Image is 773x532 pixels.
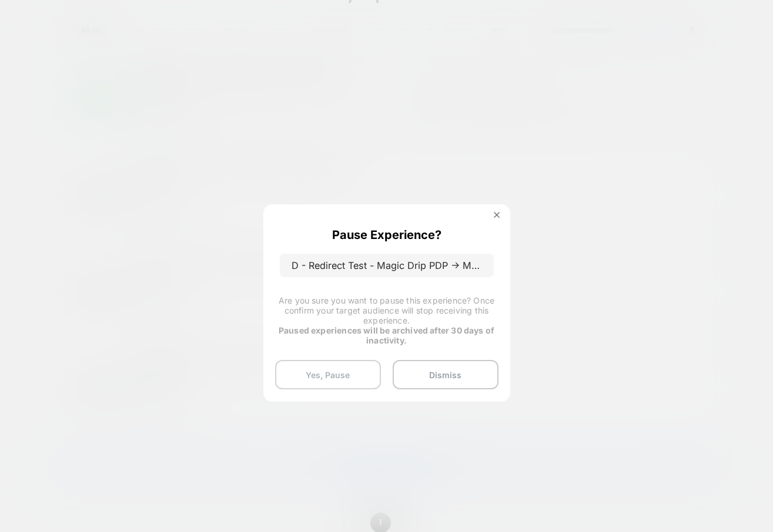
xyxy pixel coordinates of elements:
[279,325,494,345] strong: Paused experiences will be archived after 30 days of inactivity.
[393,360,498,389] button: Dismiss
[280,254,494,277] p: D - Redirect Test - Magic Drip PDP -> Men MD 5 Reason LP
[494,212,500,218] img: close
[275,360,381,389] button: Yes, Pause
[332,228,441,242] p: Pause Experience?
[279,295,494,325] span: Are you sure you want to pause this experience? Once confirm your target audience will stop recei...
